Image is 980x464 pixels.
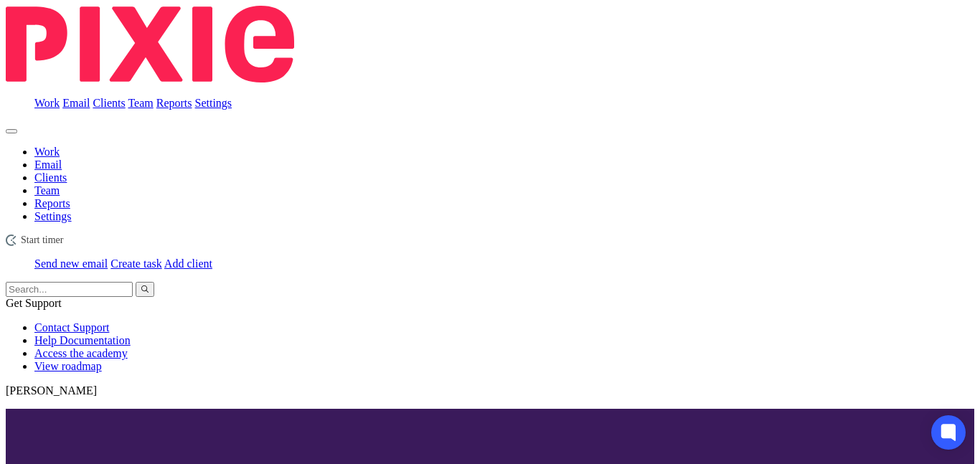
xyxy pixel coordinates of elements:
[62,97,90,109] a: Email
[34,347,128,359] a: Access the academy
[6,384,974,397] p: [PERSON_NAME]
[34,334,131,346] a: Help Documentation
[6,282,133,297] input: Search
[34,158,62,171] a: Email
[34,197,70,209] a: Reports
[93,97,125,109] a: Clients
[195,97,232,109] a: Settings
[136,282,154,297] button: Search
[34,210,72,222] a: Settings
[21,235,64,246] span: Start timer
[6,297,62,309] span: Get Support
[164,257,212,270] a: Add client
[6,6,294,82] img: Pixie
[34,184,60,197] a: Team
[156,97,192,109] a: Reports
[128,97,153,109] a: Team
[34,171,67,184] a: Clients
[6,235,974,246] div: MJ Williams Carpentry Ltd - Advisory Services - CIS Return Reporting
[34,321,109,333] a: Contact Support
[34,257,108,270] a: Send new email
[34,97,60,109] a: Work
[34,146,60,158] a: Work
[110,257,162,270] a: Create task
[34,360,102,372] a: View roadmap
